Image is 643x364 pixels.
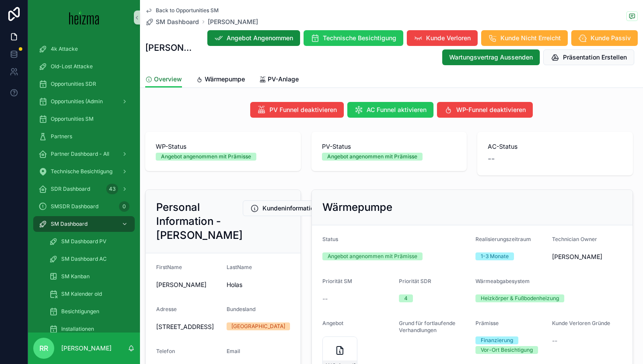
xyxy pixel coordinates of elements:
[347,102,433,118] button: AC Funnel aktivieren
[156,264,182,270] span: FirstName
[61,255,107,262] span: SM Dashboard AC
[552,320,610,326] span: Kunde Verloren Gründe
[426,34,471,42] span: Kunde Verloren
[543,49,634,65] button: Präsentation Erstellen
[33,146,135,162] a: Partner Dashboard - All
[145,17,199,26] a: SM Dashboard
[269,105,337,114] span: PV Funnel deaktivieren
[156,7,219,14] span: Back to Opportunities SM
[61,273,90,280] span: SM Kanban
[207,30,300,46] button: Angebot Angenommen
[227,348,240,354] span: Email
[227,34,293,42] span: Angebot Angenommen
[44,286,135,302] a: SM Kalender old
[33,164,135,179] a: Technische Besichtigung
[33,216,135,232] a: SM Dashboard
[322,278,352,284] span: Priorität SM
[119,201,129,212] div: 0
[205,75,245,84] span: Wärmepumpe
[323,34,396,42] span: Technische Besichtigung
[327,153,417,161] div: Angebot angenommen mit Prämisse
[488,142,622,151] span: AC-Status
[322,320,343,326] span: Angebot
[33,129,135,144] a: Partners
[500,34,561,42] span: Kunde Nicht Erreicht
[44,304,135,319] a: Besichtigungen
[481,252,509,260] div: 1-3 Monate
[33,94,135,109] a: Opportunities (Admin
[322,200,392,214] h2: Wärmepumpe
[154,75,182,84] span: Overview
[51,115,94,122] span: Opportunities SM
[51,168,112,175] span: Technische Besichtigung
[51,185,90,192] span: SDR Dashboard
[262,204,358,213] span: Kundeninformationen Bearbeiten
[481,294,559,302] div: Heizkörper & Fußbodenheizung
[591,34,631,42] span: Kunde Passiv
[328,252,417,260] div: Angebot angenommen mit Prämisse
[51,150,109,157] span: Partner Dashboard - All
[552,336,557,345] span: --
[145,71,182,88] a: Overview
[552,252,602,261] span: [PERSON_NAME]
[28,35,140,332] div: scrollable content
[227,280,290,289] span: Holas
[481,30,568,46] button: Kunde Nicht Erreicht
[33,181,135,197] a: SDR Dashboard43
[61,344,112,353] p: [PERSON_NAME]
[161,153,251,161] div: Angebot angenommen mit Prämisse
[33,111,135,127] a: Opportunities SM
[156,322,220,331] span: [STREET_ADDRESS]
[243,200,365,216] button: Kundeninformationen Bearbeiten
[196,71,245,89] a: Wärmepumpe
[51,98,103,105] span: Opportunities (Admin
[44,321,135,337] a: Installationen
[69,10,99,24] img: App logo
[61,308,99,315] span: Besichtigungen
[475,278,530,284] span: Wärmeabgabesystem
[475,320,499,326] span: Prämisse
[442,49,540,65] button: Wartungsvertrag Aussenden
[51,220,87,227] span: SM Dashboard
[145,42,195,54] h1: [PERSON_NAME]
[51,80,96,87] span: Opportunities SDR
[51,63,93,70] span: Old-Lost Attacke
[44,269,135,284] a: SM Kanban
[404,294,408,302] div: 4
[33,76,135,92] a: Opportunities SDR
[33,199,135,214] a: SMSDR Dashboard0
[156,306,177,312] span: Adresse
[33,41,135,57] a: 4k Attacke
[481,336,513,344] div: Finanzierung
[106,184,118,194] div: 43
[250,102,344,118] button: PV Funnel deaktivieren
[156,142,290,151] span: WP-Status
[481,346,533,354] div: Vor-Ort Besichtigung
[268,75,299,84] span: PV-Anlage
[407,30,478,46] button: Kunde Verloren
[208,17,258,26] a: [PERSON_NAME]
[322,236,338,242] span: Status
[322,142,457,151] span: PV-Status
[44,234,135,249] a: SM Dashboard PV
[61,290,102,297] span: SM Kalender old
[456,105,526,114] span: WP-Funnel deaktivieren
[61,238,106,245] span: SM Dashboard PV
[39,343,48,353] span: RR
[563,53,627,62] span: Präsentation Erstellen
[437,102,533,118] button: WP-Funnel deaktivieren
[449,53,533,62] span: Wartungsvertrag Aussenden
[51,133,72,140] span: Partners
[227,306,255,312] span: Bundesland
[399,320,455,333] span: Grund für fortlaufende Verhandlungen
[227,264,252,270] span: LastName
[552,236,597,242] span: Technician Owner
[156,17,199,26] span: SM Dashboard
[475,236,531,242] span: Realisierungszeitraum
[33,59,135,74] a: Old-Lost Attacke
[488,153,495,165] span: --
[156,348,175,354] span: Telefon
[367,105,426,114] span: AC Funnel aktivieren
[61,325,94,332] span: Installationen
